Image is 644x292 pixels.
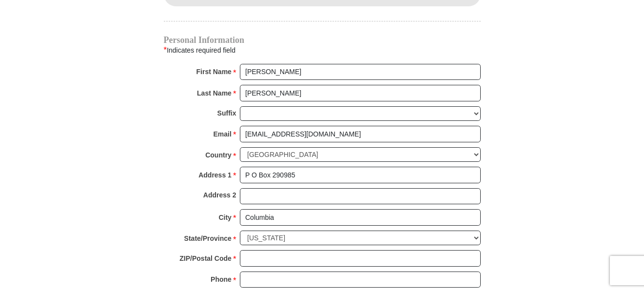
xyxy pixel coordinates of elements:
strong: ZIP/Postal Code [179,252,232,265]
h4: Personal Information [164,36,481,44]
div: Indicates required field [164,44,481,57]
strong: Phone [211,273,232,286]
strong: Address 2 [203,188,236,202]
strong: Country [205,148,232,162]
strong: Address 1 [198,168,232,182]
strong: State/Province [184,232,232,245]
strong: Last Name [197,86,232,100]
strong: Suffix [217,106,236,120]
strong: City [218,211,231,224]
strong: First Name [196,65,232,78]
strong: Email [214,127,232,141]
